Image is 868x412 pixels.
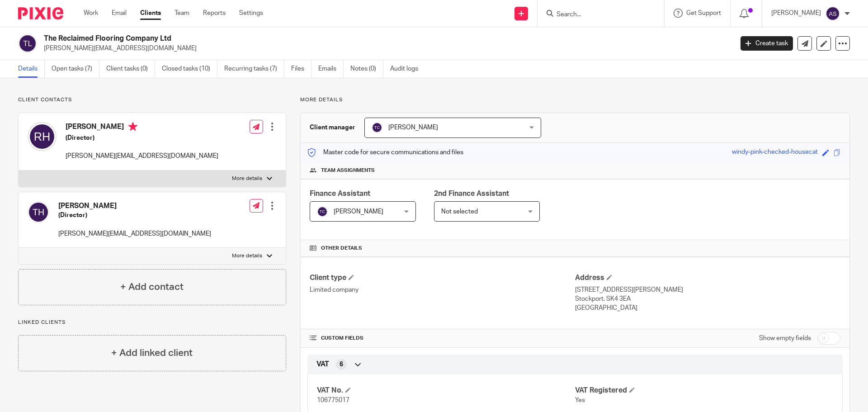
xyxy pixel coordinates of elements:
[58,211,211,220] h5: (Director)
[28,201,49,223] img: svg%3E
[18,34,37,53] img: svg%3E
[759,334,811,343] label: Show empty fields
[390,60,425,78] a: Audit logs
[434,190,509,197] span: 2nd Finance Assistant
[300,96,850,104] p: More details
[18,96,286,104] p: Client contacts
[340,360,343,369] span: 6
[239,9,263,18] a: Settings
[106,60,155,78] a: Client tasks (0)
[317,386,575,395] h4: VAT No.
[291,60,311,78] a: Files
[18,7,63,19] img: Pixie
[112,9,127,18] a: Email
[232,252,262,260] p: More details
[575,294,840,303] p: Stockport, SK4 3EA
[771,9,821,18] p: [PERSON_NAME]
[310,273,575,283] h4: Client type
[388,124,438,131] span: [PERSON_NAME]
[120,280,184,294] h4: + Add contact
[111,346,193,360] h4: + Add linked client
[556,11,637,19] input: Search
[58,201,211,211] h4: [PERSON_NAME]
[732,147,818,158] div: windy-pink-checked-housecat
[575,386,833,395] h4: VAT Registered
[317,397,349,403] span: 106775017
[310,335,575,342] h4: CUSTOM FIELDS
[575,303,840,313] p: [GEOGRAPHIC_DATA]
[44,44,727,53] p: [PERSON_NAME][EMAIL_ADDRESS][DOMAIN_NAME]
[224,60,284,78] a: Recurring tasks (7)
[66,122,218,133] h4: [PERSON_NAME]
[128,122,137,131] i: Primary
[175,9,189,18] a: Team
[741,36,793,51] a: Create task
[826,6,840,21] img: svg%3E
[66,152,218,161] p: [PERSON_NAME][EMAIL_ADDRESS][DOMAIN_NAME]
[203,9,226,18] a: Reports
[84,9,98,18] a: Work
[372,122,382,133] img: svg%3E
[162,60,217,78] a: Closed tasks (10)
[66,133,218,142] h5: (Director)
[575,285,840,294] p: [STREET_ADDRESS][PERSON_NAME]
[334,208,383,215] span: [PERSON_NAME]
[575,273,840,283] h4: Address
[18,60,45,78] a: Details
[321,167,375,174] span: Team assignments
[52,60,99,78] a: Open tasks (7)
[307,148,463,157] p: Master code for secure communications and files
[18,319,286,326] p: Linked clients
[316,360,329,369] span: VAT
[350,60,383,78] a: Notes (0)
[232,175,262,182] p: More details
[317,206,328,217] img: svg%3E
[686,10,721,16] span: Get Support
[28,122,57,151] img: svg%3E
[310,285,575,294] p: Limited company
[140,9,161,18] a: Clients
[441,208,478,215] span: Not selected
[318,60,344,78] a: Emails
[310,123,355,132] h3: Client manager
[321,245,362,252] span: Other details
[310,190,370,197] span: Finance Assistant
[575,397,585,403] span: Yes
[44,34,590,43] h2: The Reclaimed Flooring Company Ltd
[58,229,211,238] p: [PERSON_NAME][EMAIL_ADDRESS][DOMAIN_NAME]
